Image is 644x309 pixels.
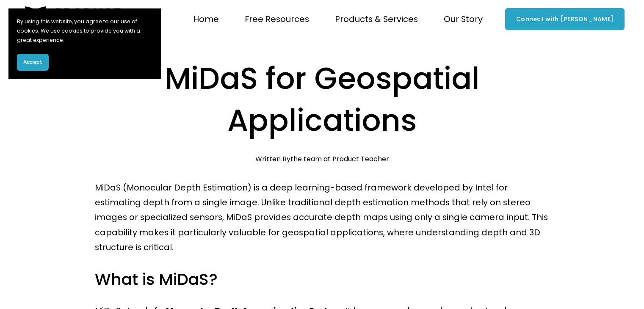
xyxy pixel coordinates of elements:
[17,17,152,45] p: By using this website, you agree to our use of cookies. We use cookies to provide you with a grea...
[17,54,49,71] button: Accept
[255,155,389,163] div: Written By
[444,12,483,27] span: Our Story
[95,58,549,141] h1: MiDaS for Geospatial Applications
[505,8,625,30] a: Connect with [PERSON_NAME]
[245,11,309,28] a: folder dropdown
[19,6,123,32] img: Product Teacher
[335,11,418,28] a: folder dropdown
[95,180,549,255] p: MiDaS (Monocular Depth Estimation) is a deep learning-based framework developed by Intel for esti...
[444,11,483,28] a: folder dropdown
[193,11,219,28] a: Home
[8,8,161,79] section: Cookie banner
[335,12,418,27] span: Products & Services
[23,58,42,66] span: Accept
[245,12,309,27] span: Free Resources
[95,269,549,290] h3: What is MiDaS?
[290,154,389,164] a: the team at Product Teacher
